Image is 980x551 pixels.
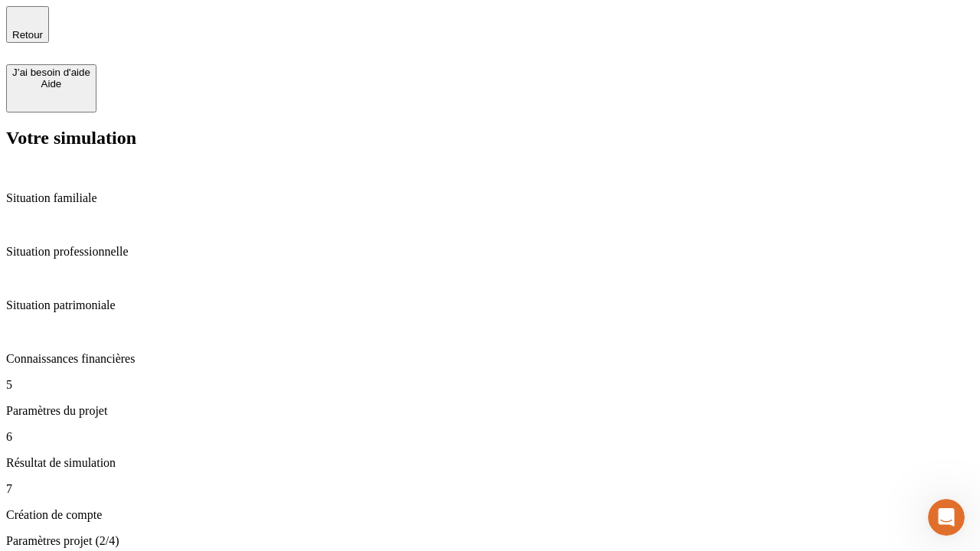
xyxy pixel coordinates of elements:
p: Résultat de simulation [6,456,974,470]
p: Situation patrimoniale [6,298,974,312]
div: J’ai besoin d'aide [12,67,90,78]
p: Création de compte [6,508,974,522]
div: Aide [12,78,90,90]
p: 5 [6,378,974,392]
span: Retour [12,29,43,41]
p: Paramètres du projet [6,404,974,418]
p: Connaissances financières [6,352,974,366]
button: Retour [6,6,49,43]
iframe: Intercom live chat [928,499,965,536]
p: Paramètres projet (2/4) [6,534,974,548]
h2: Votre simulation [6,128,974,148]
p: 7 [6,482,974,496]
button: J’ai besoin d'aideAide [6,64,96,112]
p: Situation professionnelle [6,245,974,259]
p: Situation familiale [6,191,974,205]
p: 6 [6,430,974,444]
